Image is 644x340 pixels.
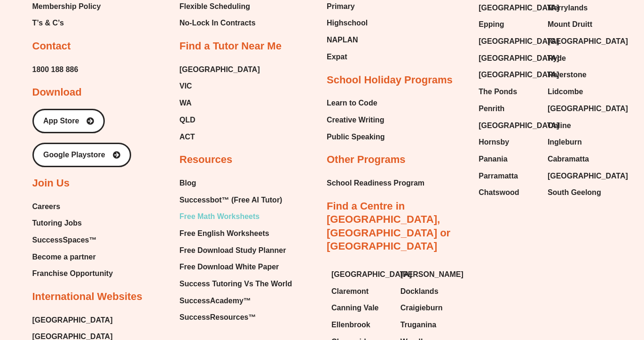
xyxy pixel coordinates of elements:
a: School Readiness Program [327,176,424,190]
a: [GEOGRAPHIC_DATA] [32,313,113,327]
a: WA [180,96,260,110]
a: Google Playstore [32,143,131,167]
span: Learn to Code [327,96,377,110]
span: NAPLAN [327,33,358,47]
a: Cabramatta [548,152,607,166]
a: Hornsby [479,135,538,149]
span: [GEOGRAPHIC_DATA] [479,119,559,133]
span: Parramatta [479,169,518,183]
span: Claremont [331,284,369,299]
a: [GEOGRAPHIC_DATA] [548,169,607,183]
span: [GEOGRAPHIC_DATA] [479,1,559,15]
h2: Resources [180,153,233,167]
a: [GEOGRAPHIC_DATA] [479,1,538,15]
a: SuccessResources™ [180,310,292,324]
h2: Download [32,86,82,99]
a: [GEOGRAPHIC_DATA] [548,102,607,116]
span: 1800 188 886 [32,63,79,77]
a: Lidcombe [548,85,607,99]
span: [GEOGRAPHIC_DATA] [331,267,412,282]
a: Find a Centre in [GEOGRAPHIC_DATA], [GEOGRAPHIC_DATA] or [GEOGRAPHIC_DATA] [327,200,450,252]
a: Franchise Opportunity [32,267,113,281]
span: WA [180,96,192,110]
a: [GEOGRAPHIC_DATA] [479,34,538,49]
a: Free Download White Paper [180,260,292,274]
span: Creative Writing [327,113,384,127]
span: SuccessSpaces™ [32,233,97,247]
a: App Store [32,109,105,133]
a: [GEOGRAPHIC_DATA] [548,34,607,49]
a: Ellenbrook [331,318,391,332]
span: T’s & C’s [32,16,64,30]
span: Free Download White Paper [180,260,279,274]
span: [GEOGRAPHIC_DATA] [479,68,559,82]
span: Cabramatta [548,152,589,166]
a: Success Tutoring Vs The World [180,277,292,291]
a: [GEOGRAPHIC_DATA] [479,68,538,82]
span: Google Playstore [43,151,105,159]
a: Parramatta [479,169,538,183]
span: Tutoring Jobs [32,216,82,230]
a: Craigieburn [401,301,460,315]
span: Canning Vale [331,301,378,315]
span: The Ponds [479,85,517,99]
a: Mount Druitt [548,17,607,32]
a: No-Lock In Contracts [180,16,259,30]
span: South Geelong [548,186,601,200]
a: Learn to Code [327,96,385,110]
span: Become a partner [32,250,96,264]
a: Ingleburn [548,135,607,149]
a: [GEOGRAPHIC_DATA] [180,63,260,77]
span: [GEOGRAPHIC_DATA] [479,34,559,49]
h2: International Websites [32,290,142,304]
a: Expat [327,50,372,64]
a: Highschool [327,16,372,30]
a: Successbot™ (Free AI Tutor) [180,193,292,207]
span: QLD [180,113,196,127]
span: SuccessAcademy™ [180,294,251,308]
span: Hornsby [479,135,509,149]
a: VIC [180,79,260,93]
span: [GEOGRAPHIC_DATA] [479,51,559,65]
span: [GEOGRAPHIC_DATA] [548,34,628,49]
span: [PERSON_NAME] [401,267,463,282]
h2: Other Programs [327,153,406,167]
a: Canning Vale [331,301,391,315]
a: Public Speaking [327,130,385,144]
a: SuccessSpaces™ [32,233,113,247]
span: ACT [180,130,195,144]
a: Chatswood [479,186,538,200]
span: Epping [479,17,504,32]
a: SuccessAcademy™ [180,294,292,308]
a: Free Math Worksheets [180,210,292,224]
a: ACT [180,130,260,144]
span: [GEOGRAPHIC_DATA] [548,169,628,183]
a: Claremont [331,284,391,299]
h2: Contact [32,40,71,53]
span: Free English Worksheets [180,227,269,241]
span: [GEOGRAPHIC_DATA] [548,102,628,116]
span: Penrith [479,102,504,116]
span: SuccessResources™ [180,310,256,324]
h2: School Holiday Programs [327,73,453,87]
a: [GEOGRAPHIC_DATA] [479,119,538,133]
a: Become a partner [32,250,113,264]
span: Chatswood [479,186,519,200]
a: Free Download Study Planner [180,243,292,258]
a: Tutoring Jobs [32,216,113,230]
a: T’s & C’s [32,16,101,30]
a: Merrylands [548,1,607,15]
span: Ingleburn [548,135,582,149]
iframe: Chat Widget [483,234,644,340]
a: Penrith [479,102,538,116]
a: South Geelong [548,186,607,200]
a: Truganina [401,318,460,332]
a: Docklands [401,284,460,299]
